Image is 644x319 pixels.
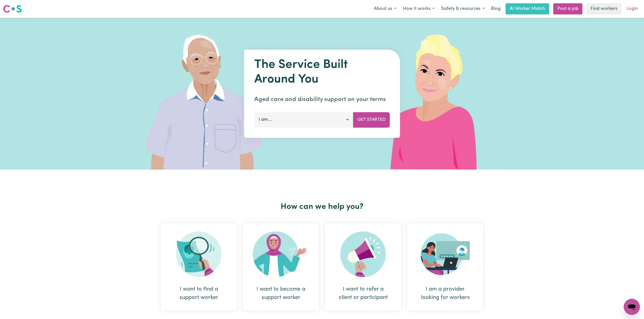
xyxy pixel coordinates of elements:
a: Post a job [553,3,582,14]
button: About us [370,4,400,14]
button: Get Started [353,112,390,127]
div: I want to become a support worker [243,223,319,310]
div: I want to find a support worker [161,223,237,310]
a: Careseekers logo [3,3,22,15]
div: I am a provider looking for workers [407,223,483,310]
button: Safety & resources [438,4,488,14]
h1: The Service Built Around You [254,58,390,87]
div: I am a provider looking for workers [419,285,471,302]
a: AI Worker Match [506,3,549,14]
div: I want to refer a client or participant [337,285,389,302]
button: I am... [254,112,353,127]
p: Aged care and disability support on your terms [254,95,390,104]
div: I want to become a support worker [255,285,307,302]
a: Blog [488,3,504,14]
a: Login [623,3,641,14]
img: Careseekers logo [3,4,22,13]
h2: How can we help you? [158,202,486,212]
div: I want to find a support worker [173,285,225,302]
button: How it works [400,4,438,14]
iframe: Button to launch messaging window [624,299,640,315]
img: Refer [340,231,386,277]
div: I want to refer a client or participant [325,223,401,310]
a: Find workers [586,3,621,14]
img: Search [176,231,222,277]
img: Provider [421,231,470,277]
img: Become Worker [253,231,309,277]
